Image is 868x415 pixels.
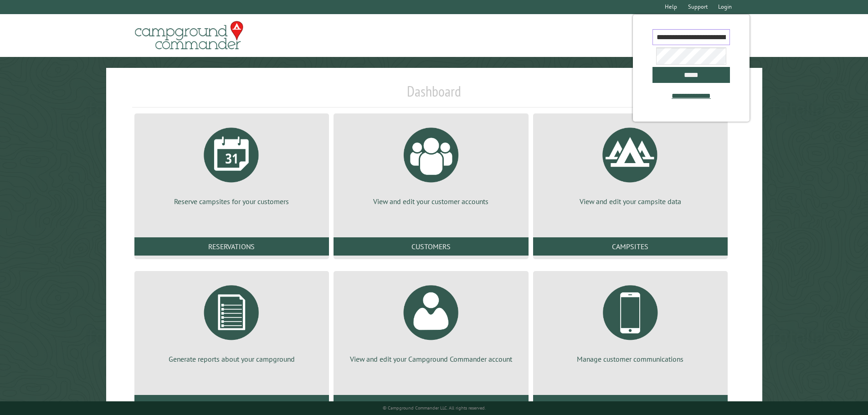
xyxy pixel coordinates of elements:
[134,237,329,256] a: Reservations
[145,354,318,364] p: Generate reports about your campground
[383,405,486,411] small: © Campground Commander LLC. All rights reserved.
[544,278,717,364] a: Manage customer communications
[344,196,517,206] p: View and edit your customer accounts
[344,278,517,364] a: View and edit your Campground Commander account
[544,121,717,206] a: View and edit your campsite data
[145,278,318,364] a: Generate reports about your campground
[132,18,246,53] img: Campground Commander
[544,196,717,206] p: View and edit your campsite data
[145,196,318,206] p: Reserve campsites for your customers
[533,237,728,256] a: Campsites
[544,354,717,364] p: Manage customer communications
[533,395,728,413] a: Communications
[334,395,528,413] a: Account
[334,237,528,256] a: Customers
[132,82,736,108] h1: Dashboard
[344,354,517,364] p: View and edit your Campground Commander account
[344,121,517,206] a: View and edit your customer accounts
[145,121,318,206] a: Reserve campsites for your customers
[134,395,329,413] a: Reports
